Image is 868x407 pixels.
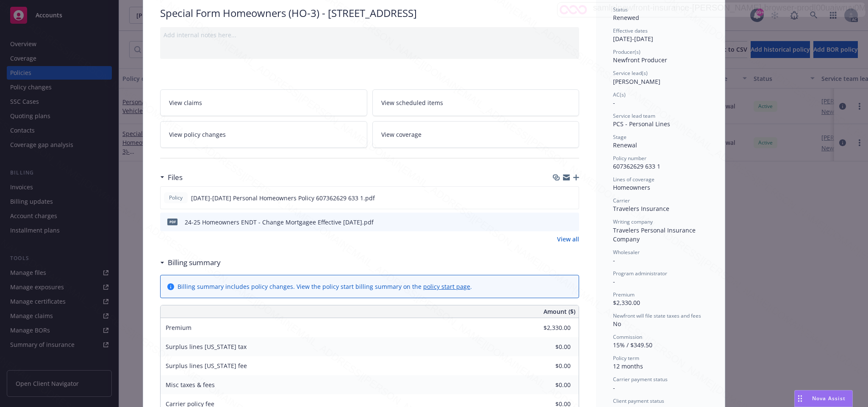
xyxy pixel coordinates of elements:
[613,197,630,204] span: Carrier
[613,162,660,170] span: 607362629 633 1
[381,130,422,139] span: View coverage
[164,30,576,39] div: Add internal notes here...
[613,362,643,370] span: 12 months
[521,321,576,334] input: 0.00
[613,226,697,243] span: Travelers Personal Insurance Company
[160,89,367,116] a: View claims
[613,205,669,213] span: Travelers Insurance
[794,390,853,407] button: Nova Assist
[795,390,805,407] div: Drag to move
[167,219,177,225] span: pdf
[613,27,648,34] span: Effective dates
[381,98,443,107] span: View scheduled items
[613,277,615,285] span: -
[160,172,183,183] div: Files
[613,249,640,256] span: Wholesaler
[423,282,470,291] a: policy start page
[613,320,621,328] span: No
[613,56,667,64] span: Newfront Producer
[555,218,561,227] button: download file
[166,362,247,370] span: Surplus lines [US_STATE] fee
[613,384,615,392] span: -
[160,6,579,20] div: Special Form Homeowners (HO-3) - [STREET_ADDRESS]
[613,6,628,13] span: Status
[613,218,653,225] span: Writing company
[521,341,576,353] input: 0.00
[160,257,221,268] div: Billing summary
[521,379,576,391] input: 0.00
[160,121,367,148] a: View policy changes
[568,194,575,202] button: preview file
[613,176,654,183] span: Lines of coverage
[554,194,561,202] button: download file
[613,299,640,307] span: $2,330.00
[613,183,650,191] span: Homeowners
[613,141,637,149] span: Renewal
[613,376,668,383] span: Carrier payment status
[613,291,635,298] span: Premium
[167,194,184,202] span: Policy
[613,78,660,86] span: [PERSON_NAME]
[613,91,626,98] span: AC(s)
[812,395,846,402] span: Nova Assist
[185,218,374,227] div: 24-25 Homeowners ENDT - Change Mortgagee Effective [DATE].pdf
[544,307,575,316] span: Amount ($)
[191,194,375,202] span: [DATE]-[DATE] Personal Homeowners Policy 607362629 633 1.pdf
[613,270,667,277] span: Program administrator
[521,360,576,372] input: 0.00
[177,282,472,291] div: Billing summary includes policy changes. View the policy start billing summary on the .
[613,27,708,43] div: [DATE] - [DATE]
[613,256,615,264] span: -
[613,48,641,55] span: Producer(s)
[168,257,221,268] h3: Billing summary
[613,133,627,141] span: Stage
[613,14,639,22] span: Renewed
[166,324,191,332] span: Premium
[372,89,580,116] a: View scheduled items
[166,343,247,351] span: Surplus lines [US_STATE] tax
[613,155,646,162] span: Policy number
[169,98,202,107] span: View claims
[613,333,642,341] span: Commission
[613,112,655,119] span: Service lead team
[568,218,576,227] button: preview file
[613,354,639,362] span: Policy term
[166,381,215,389] span: Misc taxes & fees
[613,69,648,77] span: Service lead(s)
[613,120,670,128] span: PCS - Personal Lines
[168,172,183,183] h3: Files
[613,341,652,349] span: 15% / $349.50
[613,397,664,404] span: Client payment status
[557,235,579,244] a: View all
[613,99,615,107] span: -
[613,312,701,319] span: Newfront will file state taxes and fees
[169,130,226,139] span: View policy changes
[372,121,580,148] a: View coverage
